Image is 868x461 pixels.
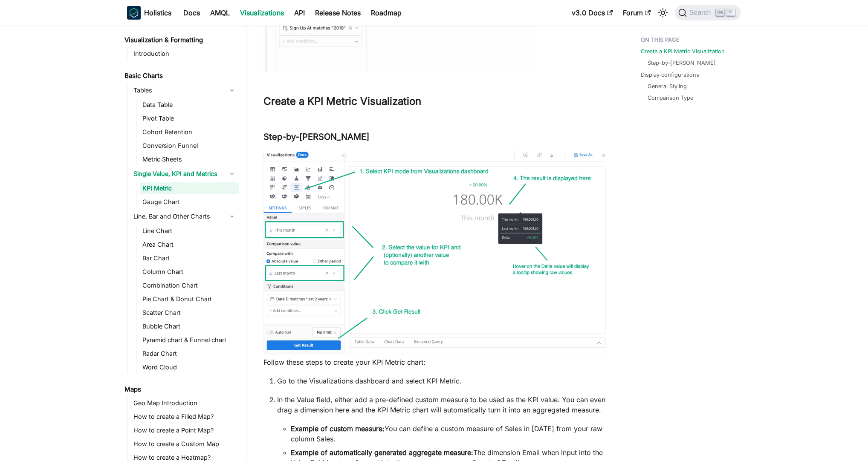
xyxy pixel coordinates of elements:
[140,182,239,194] a: KPI Metric
[131,48,239,60] a: Introduction
[131,167,239,181] a: Single Value, KPI and Metrics
[140,196,239,208] a: Gauge Chart
[235,6,289,20] a: Visualizations
[122,383,239,395] a: Maps
[687,9,716,17] span: Search
[178,6,205,20] a: Docs
[648,59,716,67] a: Step-by-[PERSON_NAME]
[140,153,239,165] a: Metric Sheets
[122,34,239,46] a: Visualization & Formatting
[618,6,656,20] a: Forum
[263,132,607,142] h3: Step-by-[PERSON_NAME]
[366,6,407,20] a: Roadmap
[289,6,310,20] a: API
[263,357,607,367] p: Follow these steps to create your KPI Metric chart:
[641,71,699,79] a: Display configurations
[567,6,618,20] a: v3.0 Docs
[140,266,239,278] a: Column Chart
[656,6,670,20] button: Switch between dark and light mode (currently light mode)
[140,225,239,237] a: Line Chart
[277,376,607,386] p: Go to the Visualizations dashboard and select KPI Metric.
[127,6,171,20] a: HolisticsHolistics
[648,94,693,102] a: Comparison Type
[277,395,607,415] p: In the Value field, either add a pre-defined custom measure to be used as the KPI value. You can ...
[144,8,171,18] b: Holistics
[140,320,239,332] a: Bubble Chart
[140,252,239,264] a: Bar Chart
[641,47,725,55] a: Create a KPI Metric Visualization
[675,5,741,20] button: Search (Ctrl+K)
[140,279,239,291] a: Combination Chart
[140,239,239,251] a: Area Chart
[131,397,239,409] a: Geo Map Introduction
[291,424,385,433] strong: Example of custom measure:
[263,95,607,111] h2: Create a KPI Metric Visualization
[122,70,239,82] a: Basic Charts
[131,84,239,97] a: Tables
[140,361,239,373] a: Word Cloud
[726,9,735,16] kbd: K
[140,334,239,346] a: Pyramid chart & Funnel chart
[127,6,141,20] img: Holistics
[131,424,239,436] a: How to create a Point Map?
[310,6,366,20] a: Release Notes
[140,293,239,305] a: Pie Chart & Donut Chart
[119,26,246,461] nav: Docs sidebar
[140,99,239,111] a: Data Table
[140,126,239,138] a: Cohort Retention
[291,448,473,457] strong: Example of automatically generated aggregate measure:
[131,411,239,423] a: How to create a Filled Map?
[131,210,239,223] a: Line, Bar and Other Charts
[291,424,607,444] li: You can define a custom measure of Sales in [DATE] from your raw column Sales.
[140,307,239,319] a: Scatter Chart
[131,438,239,450] a: How to create a Custom Map
[140,348,239,360] a: Radar Chart
[140,112,239,124] a: Pivot Table
[205,6,235,20] a: AMQL
[140,140,239,152] a: Conversion Funnel
[648,82,687,90] a: General Styling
